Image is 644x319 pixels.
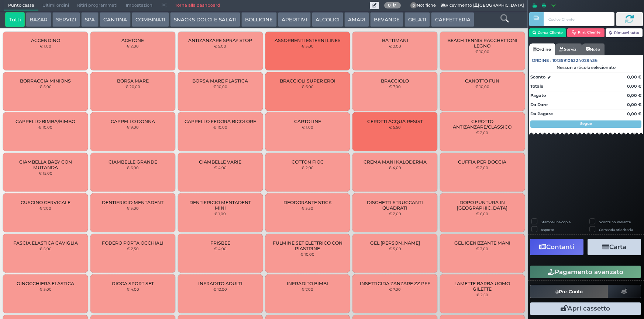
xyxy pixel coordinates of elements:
[117,78,149,84] span: BORSA MARE
[476,292,488,297] small: € 2,50
[292,159,324,165] span: COTTON FIOC
[476,211,488,216] small: € 6,00
[39,84,52,89] small: € 5,00
[627,102,641,107] strong: 0,00 €
[475,84,489,89] small: € 10,00
[5,12,25,27] button: Tutti
[214,165,227,170] small: € 4,00
[627,74,641,80] strong: 0,00 €
[627,93,641,98] strong: 0,00 €
[111,119,155,124] span: CAPPELLO DONNA
[21,200,70,205] span: CUSCINO CERVICALE
[100,12,131,27] button: CANTINA
[198,281,242,286] span: INFRADITO ADULTI
[530,111,553,116] strong: Da Pagare
[530,266,641,278] button: Pagamento avanzato
[582,43,604,55] a: Note
[132,12,169,27] button: COMBINATI
[213,125,227,129] small: € 10,00
[410,2,417,9] span: 0
[454,240,510,246] span: GEL IGENIZZANTE MANI
[302,287,313,291] small: € 7,00
[389,44,401,48] small: € 2,00
[39,246,52,251] small: € 5,00
[606,28,643,37] button: Rimuovi tutto
[127,287,139,291] small: € 4,00
[38,0,73,11] span: Ultimi ordini
[112,281,154,286] span: GIOCA SPORT SET
[109,159,157,165] span: CIAMBELLE GRANDE
[465,78,499,84] span: CANOTTO FUN
[370,240,420,246] span: GEL [PERSON_NAME]
[40,44,51,48] small: € 1,00
[530,285,608,298] button: Pre-Conto
[431,12,474,27] button: CAFFETTERIA
[476,165,488,170] small: € 2,00
[544,12,614,26] input: Codice Cliente
[588,239,641,255] button: Carta
[302,125,313,129] small: € 1,00
[530,93,546,98] strong: Pagato
[275,38,341,43] span: ASSORBENTI ESTERNI LINES
[4,0,38,11] span: Punto cassa
[404,12,430,27] button: GELATI
[381,78,409,84] span: BRACCIOLO
[530,74,545,80] strong: Sconto
[458,159,506,165] span: CUFFIA PER DOCCIA
[214,211,226,216] small: € 1,00
[39,206,51,210] small: € 7,00
[476,246,488,251] small: € 3,00
[184,200,256,211] span: DENTIFRICIO MENTADENT MINI
[127,44,139,48] small: € 2,00
[529,65,643,70] div: Nessun articolo selezionato
[530,302,641,315] button: Apri cassetto
[127,246,139,251] small: € 2,50
[20,78,71,84] span: BORRACCIA MINIONS
[278,12,311,27] button: APERITIVI
[38,125,52,129] small: € 10,00
[213,84,227,89] small: € 10,00
[382,38,408,43] span: BATTIMANI
[199,159,241,165] span: CIAMBELLE VARIE
[389,211,401,216] small: € 2,00
[16,119,75,124] span: CAPPELLO BIMBA/BIMBO
[127,165,139,170] small: € 6,00
[170,12,240,27] button: SNACKS DOLCI E SALATI
[370,12,403,27] button: BEVANDE
[280,78,335,84] span: BRACCIOLI SUPER EROI
[388,3,391,8] b: 0
[627,84,641,89] strong: 0,00 €
[9,159,82,170] span: CIAMBELLA BABY CON MUTANDA
[567,28,605,37] button: Rim. Cliente
[125,84,140,89] small: € 20,00
[446,200,519,211] span: DOPO PUNTURA IN [GEOGRAPHIC_DATA]
[17,281,74,286] span: GINOCCHIERA ELASTICA
[294,119,321,124] span: CARTOLINE
[529,43,555,55] a: Ordine
[359,200,431,211] span: DISCHETTI STRUCCANTI QUADRATI
[532,57,551,64] span: Ordine :
[389,125,401,129] small: € 5,50
[39,287,52,291] small: € 5,00
[302,84,314,89] small: € 6,00
[283,200,332,205] span: DEODORANTE STICK
[627,111,641,116] strong: 0,00 €
[127,206,139,210] small: € 3,00
[530,102,548,107] strong: Da Dare
[302,44,314,48] small: € 3,00
[312,12,343,27] button: ALCOLICI
[127,125,139,129] small: € 9,00
[552,57,597,64] span: 101359106324029436
[389,287,401,291] small: € 7,00
[446,38,519,49] span: BEACH TENNIS RACCHETTONI LEGNO
[389,246,401,251] small: € 5,00
[476,130,488,135] small: € 2,00
[171,0,224,11] a: Torna alla dashboard
[367,119,423,124] span: CEROTTI ACQUA RESIST
[13,240,78,246] span: FASCIA ELASTICA CAVIGLIA
[102,200,163,205] span: DENTIFRICIO MENTADENT
[192,78,248,84] span: BORSA MARE PLASTICA
[580,121,592,126] strong: Segue
[31,38,60,43] span: ACCENDINO
[344,12,369,27] button: AMARI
